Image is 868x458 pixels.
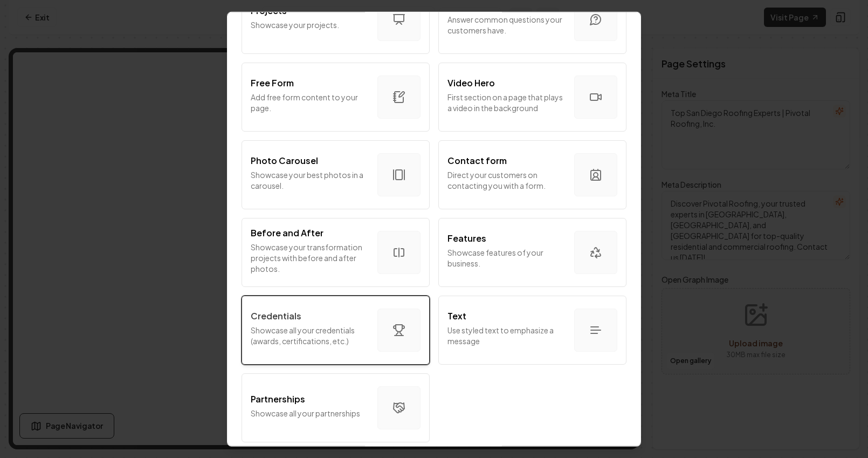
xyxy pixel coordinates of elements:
[447,231,486,244] p: Features
[438,295,626,364] button: TextUse styled text to emphasize a message
[242,62,430,131] button: Free FormAdd free form content to your page.
[242,295,430,364] button: CredentialsShowcase all your credentials (awards, certifications, etc.)
[447,91,566,113] p: First section on a page that plays a video in the background
[447,169,566,190] p: Direct your customers on contacting you with a form.
[251,169,369,190] p: Showcase your best photos in a carousel.
[438,140,626,209] button: Contact formDirect your customers on contacting you with a form.
[438,62,626,131] button: Video HeroFirst section on a page that plays a video in the background
[447,309,466,322] p: Text
[242,373,430,442] button: PartnershipsShowcase all your partnerships
[251,392,305,405] p: Partnerships
[242,217,430,286] button: Before and AfterShowcase your transformation projects with before and after photos.
[251,324,369,346] p: Showcase all your credentials (awards, certifications, etc.)
[251,241,369,274] p: Showcase your transformation projects with before and after photos.
[251,226,323,239] p: Before and After
[447,247,566,268] p: Showcase features of your business.
[242,140,430,209] button: Photo CarouselShowcase your best photos in a carousel.
[251,19,369,30] p: Showcase your projects.
[251,407,369,418] p: Showcase all your partnerships
[447,154,507,167] p: Contact form
[251,91,369,113] p: Add free form content to your page.
[251,76,294,89] p: Free Form
[251,309,301,322] p: Credentials
[447,76,495,89] p: Video Hero
[447,13,566,35] p: Answer common questions your customers have.
[447,324,566,346] p: Use styled text to emphasize a message
[251,4,287,17] p: Projects
[251,154,318,167] p: Photo Carousel
[438,217,626,286] button: FeaturesShowcase features of your business.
